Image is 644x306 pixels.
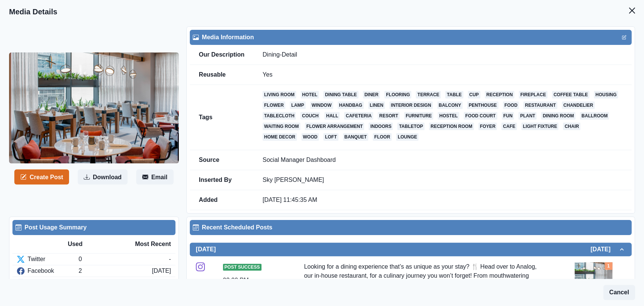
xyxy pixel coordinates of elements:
[437,101,463,109] a: balcony
[503,101,519,109] a: food
[541,112,575,120] a: dining room
[323,133,338,141] a: loft
[594,91,618,98] a: housing
[119,240,171,249] div: Most Recent
[502,112,514,120] a: fun
[389,101,433,109] a: interior design
[193,223,629,232] div: Recent Scheduled Posts
[501,123,517,130] a: cafe
[519,91,547,98] a: fireplace
[373,133,392,141] a: floor
[263,91,296,98] a: living room
[485,91,514,98] a: reception
[552,91,589,98] a: coffee table
[254,190,632,210] td: [DATE] 11:45:35 AM
[575,262,612,300] img: ybupz7mwupplqtdn525p
[190,85,254,150] td: Tags
[344,112,373,120] a: cafeteria
[429,123,474,130] a: reception room
[445,91,463,98] a: table
[290,101,306,109] a: lamp
[190,45,254,65] td: Our Description
[152,278,171,287] div: [DATE]
[14,169,69,185] button: Create Post
[416,91,441,98] a: terrace
[619,33,629,42] button: Edit
[263,123,300,130] a: waiting room
[190,190,254,210] td: Added
[301,133,319,141] a: wood
[518,112,536,120] a: plant
[580,112,609,120] a: ballroom
[17,278,78,287] div: Instagram
[193,33,629,42] div: Media Information
[301,91,319,98] a: hotel
[438,112,459,120] a: hostel
[169,255,171,264] div: -
[152,266,171,275] div: [DATE]
[523,101,557,109] a: restaurant
[9,52,179,164] img: ybupz7mwupplqtdn525p
[300,112,320,120] a: couch
[324,112,340,120] a: hall
[254,65,632,85] td: Yes
[17,255,78,264] div: Twitter
[15,223,172,232] div: Post Usage Summary
[263,133,297,141] a: home decor
[78,278,152,287] div: 2
[196,246,216,253] h2: [DATE]
[603,285,635,300] button: Cancel
[467,101,498,109] a: penthouse
[310,101,333,109] a: window
[305,123,364,130] a: flower arrangement
[263,177,324,183] a: Sky [PERSON_NAME]
[384,91,411,98] a: flooring
[190,150,254,170] td: Source
[263,101,285,109] a: flower
[338,101,364,109] a: handbag
[605,262,612,270] div: Total Media Attached
[223,276,296,294] div: 03:00 PM US/[GEOGRAPHIC_DATA]
[190,65,254,85] td: Reusable
[397,123,424,130] a: tabletop
[468,91,480,98] a: cup
[624,3,639,18] button: Close
[78,255,169,264] div: 0
[478,123,497,130] a: foyer
[363,91,380,98] a: diner
[190,243,632,256] button: [DATE][DATE]
[590,246,618,253] h2: [DATE]
[17,266,78,275] div: Facebook
[323,91,358,98] a: dining table
[263,112,296,120] a: tablecloth
[78,169,128,185] button: Download
[223,264,261,271] span: Post Success
[464,112,497,120] a: food court
[404,112,433,120] a: furniture
[78,266,152,275] div: 2
[68,240,120,249] div: Used
[563,123,580,130] a: chair
[136,169,174,185] button: Email
[369,123,393,130] a: indoors
[190,170,254,190] td: Inserted By
[343,133,368,141] a: banquet
[254,45,632,65] td: Dining-Detail
[562,101,595,109] a: chandelier
[378,112,400,120] a: resort
[263,156,622,164] p: Social Manager Dashboard
[521,123,559,130] a: light fixture
[396,133,418,141] a: lounge
[368,101,385,109] a: linen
